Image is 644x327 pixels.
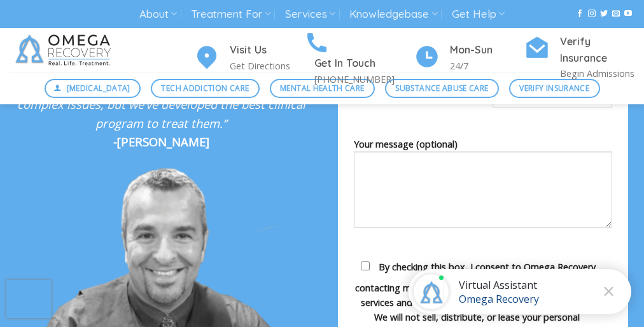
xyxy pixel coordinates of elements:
[285,3,335,26] a: Services
[452,3,505,26] a: Get Help
[354,137,612,237] label: Your message (optional)
[10,28,121,73] img: Omega Recovery
[612,10,620,18] a: Send us an email
[450,42,524,59] h4: Mon-Sun
[67,82,130,94] span: [MEDICAL_DATA]
[314,72,414,87] p: [PHONE_NUMBER]
[361,261,370,270] input: By checking this box, I consent to Omega Recovery contacting me by SMS to respond to my above inq...
[354,151,612,228] textarea: Your message (optional)
[314,55,414,72] h4: Get In Touch
[600,10,608,18] a: Follow on Twitter
[349,3,437,26] a: Knowledgebase
[395,82,488,94] span: Substance Abuse Care
[524,34,634,81] a: Verify Insurance Begin Admissions
[576,10,584,18] a: Follow on Facebook
[280,82,364,94] span: Mental Health Care
[230,59,304,73] p: Get Directions
[519,82,589,94] span: Verify Insurance
[385,79,499,98] a: Substance Abuse Care
[560,66,634,81] p: Begin Admissions
[588,10,596,18] a: Follow on Instagram
[560,34,634,67] h4: Verify Insurance
[509,79,600,98] a: Verify Insurance
[624,10,632,18] a: Follow on YouTube
[194,42,304,73] a: Visit Us Get Directions
[139,3,177,26] a: About
[450,59,524,73] p: 24/7
[45,79,141,98] a: [MEDICAL_DATA]
[161,82,249,94] span: Tech Addiction Care
[304,28,414,87] a: Get In Touch [PHONE_NUMBER]
[230,42,304,59] h4: Visit Us
[270,79,375,98] a: Mental Health Care
[191,3,270,26] a: Treatment For
[113,134,209,150] strong: -[PERSON_NAME]
[151,79,260,98] a: Tech Addiction Care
